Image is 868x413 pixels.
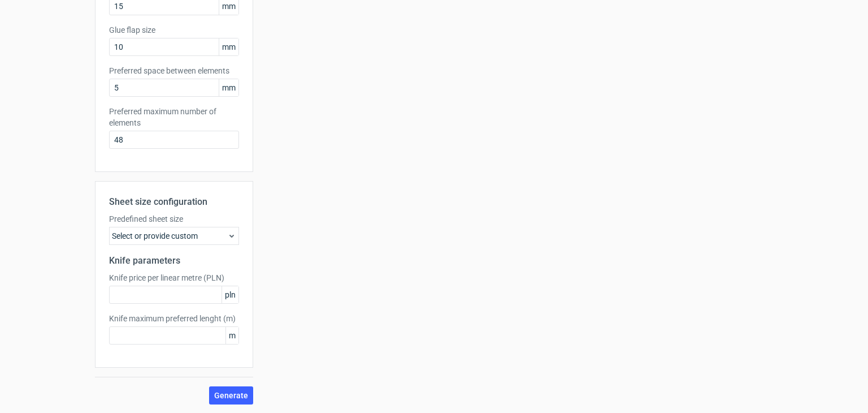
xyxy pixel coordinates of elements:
label: Glue flap size [109,24,239,36]
span: mm [219,38,238,55]
span: Generate [214,392,248,399]
h2: Knife parameters [109,254,239,268]
label: Knife maximum preferred lenght (m) [109,313,239,324]
label: Preferred maximum number of elements [109,106,239,128]
span: pln [222,286,238,303]
span: mm [219,79,238,96]
label: Preferred space between elements [109,65,239,76]
span: m [225,327,238,344]
div: Select or provide custom [109,227,239,245]
label: Knife price per linear metre (PLN) [109,272,239,283]
label: Predefined sheet size [109,213,239,225]
button: Generate [209,386,253,405]
h2: Sheet size configuration [109,195,239,209]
